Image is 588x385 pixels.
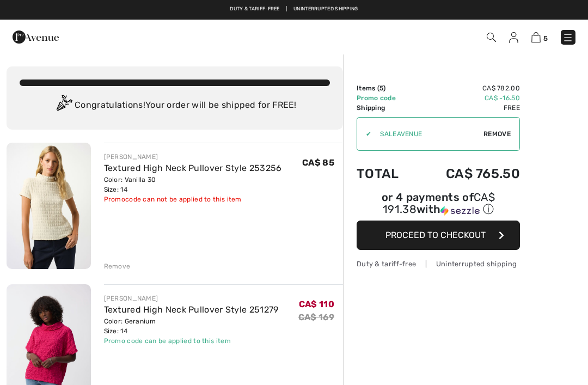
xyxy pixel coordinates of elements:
[487,33,496,42] img: Search
[416,103,520,113] td: Free
[357,221,520,250] button: Proceed to Checkout
[531,30,548,44] a: 5
[357,103,416,113] td: Shipping
[104,294,279,303] div: [PERSON_NAME]
[104,163,282,173] a: Textured High Neck Pullover Style 253256
[104,304,279,315] a: Textured High Neck Pullover Style 251279
[383,191,495,216] span: CA$ 191.38
[104,261,131,271] div: Remove
[371,118,483,150] input: Promo code
[104,175,282,194] div: Color: Vanilla 30 Size: 14
[416,93,520,103] td: CA$ -16.50
[298,312,334,322] s: CA$ 169
[357,192,520,221] div: or 4 payments ofCA$ 191.38withSezzle Click to learn more about Sezzle
[531,32,541,42] img: Shopping Bag
[104,316,279,336] div: Color: Geranium Size: 14
[416,83,520,93] td: CA$ 782.00
[562,32,573,43] img: Menu
[357,93,416,103] td: Promo code
[357,259,520,269] div: Duty & tariff-free | Uninterrupted shipping
[104,336,279,346] div: Promo code can be applied to this item
[13,26,59,48] img: 1ère Avenue
[416,155,520,192] td: CA$ 765.50
[20,95,330,117] div: Congratulations! Your order will be shipped for FREE!
[509,32,518,43] img: My Info
[104,152,282,162] div: [PERSON_NAME]
[53,95,75,117] img: Congratulation2.svg
[357,155,416,192] td: Total
[299,299,334,309] span: CA$ 110
[543,34,548,42] span: 5
[440,206,480,216] img: Sezzle
[104,194,282,204] div: Promocode can not be applied to this item
[357,83,416,93] td: Items ( )
[302,157,334,168] span: CA$ 85
[483,129,511,139] span: Remove
[385,230,486,240] span: Proceed to Checkout
[379,84,383,92] span: 5
[13,31,59,41] a: 1ère Avenue
[7,143,91,269] img: Textured High Neck Pullover Style 253256
[357,192,520,217] div: or 4 payments of with
[357,129,371,139] div: ✔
